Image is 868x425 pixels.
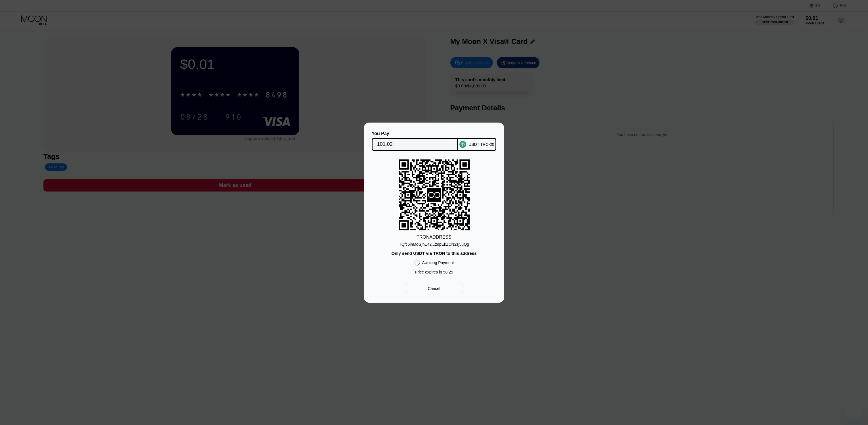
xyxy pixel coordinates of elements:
[422,260,454,265] div: Awaiting Payment
[399,242,469,247] div: TQfc6inMoGjhE42...zdpEkZCN2zj5uQg
[404,283,464,294] div: Cancel
[391,251,476,256] div: Only send USDT via TRON to this address
[417,235,451,240] div: TRON ADDRESS
[428,286,440,291] div: Cancel
[372,131,496,151] div: You PayUSDT TRC-20
[443,270,453,274] span: 58 : 25
[845,402,863,420] iframe: Button to launch messaging window
[415,270,453,274] div: Price expires in
[468,142,494,147] div: USDT TRC-20
[399,240,469,247] div: TQfc6inMoGjhE42...zdpEkZCN2zj5uQg
[372,131,458,136] div: You Pay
